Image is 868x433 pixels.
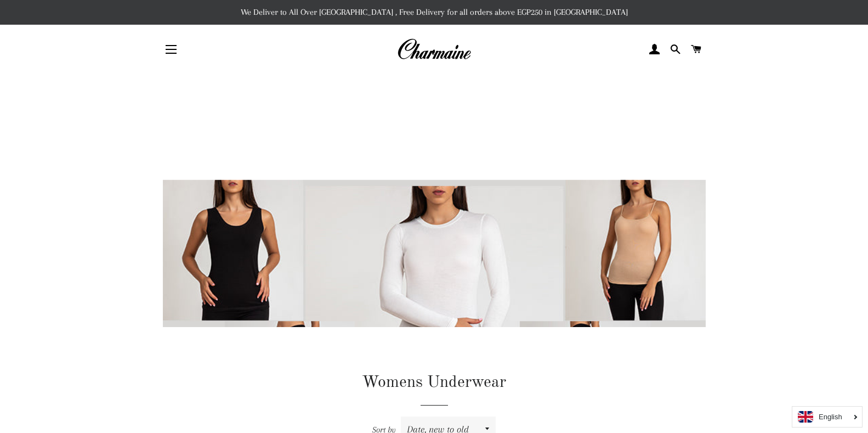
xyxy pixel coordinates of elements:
i: English [819,413,842,420]
img: Charmaine Egypt [397,37,471,61]
a: English [798,411,856,423]
h1: Womens Underwear [163,371,706,394]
